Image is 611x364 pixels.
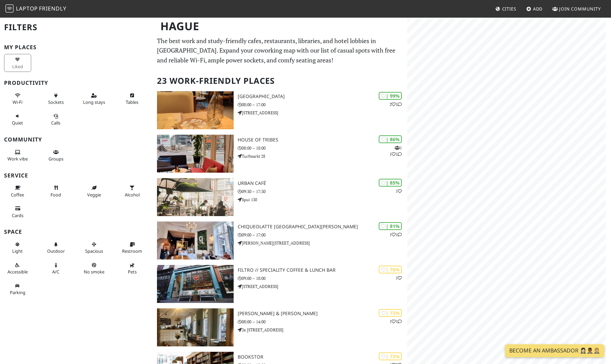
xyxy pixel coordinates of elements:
[122,248,142,254] span: Restroom
[238,232,408,238] p: 09:00 – 17:00
[83,99,105,105] span: Long stays
[4,17,149,38] h2: Filters
[493,3,519,15] a: Cities
[157,178,234,216] img: Urban Café
[379,135,402,143] div: | 86%
[238,354,408,360] h3: Bookstor
[559,6,601,12] span: Join Community
[4,44,149,51] h3: My Places
[238,196,408,203] p: Spui 130
[238,153,408,159] p: Turfmarkt 28
[379,352,402,360] div: | 72%
[4,280,31,298] button: Parking
[119,182,146,200] button: Alcohol
[42,90,70,108] button: Sockets
[157,308,234,346] img: Michel Boulangerie & Patisserie
[238,283,408,290] p: [STREET_ADDRESS]
[42,111,70,129] button: Calls
[4,111,31,129] button: Quiet
[125,192,140,198] span: Alcohol
[238,240,408,246] p: [PERSON_NAME][STREET_ADDRESS]
[80,260,107,277] button: No smoke
[80,239,107,257] button: Spacious
[13,99,22,105] span: Stable Wi-Fi
[119,260,146,277] button: Pets
[48,99,64,105] span: Power sockets
[238,180,408,186] h3: Urban Café
[42,239,70,257] button: Outdoor
[4,136,149,143] h3: Community
[238,327,408,333] p: 2e [STREET_ADDRESS]
[238,110,408,116] p: [STREET_ADDRESS]
[7,269,28,275] span: Accessible
[51,120,60,126] span: Video/audio calls
[16,5,38,12] span: Laptop
[379,222,402,230] div: | 81%
[4,80,149,86] h3: Productivity
[12,212,23,218] span: Credit cards
[84,269,104,275] span: Smoke free
[119,90,146,108] button: Tables
[11,192,24,198] span: Coffee
[379,92,402,100] div: | 99%
[524,3,546,15] a: Add
[379,179,402,187] div: | 85%
[4,172,149,179] h3: Service
[5,4,14,13] img: LaptopFriendly
[155,17,406,36] h1: Hague
[153,308,408,346] a: Michel Boulangerie & Patisserie | 73% 11 [PERSON_NAME] & [PERSON_NAME] 08:00 – 14:00 2e [STREET_A...
[42,182,70,200] button: Food
[4,147,31,165] button: Work vibe
[85,248,103,254] span: Spacious
[153,222,408,260] a: Chiqueolatte Den Haag | 81% 11 Chiqueolatte [GEOGRAPHIC_DATA][PERSON_NAME] 09:00 – 17:00 [PERSON_...
[157,135,234,173] img: House of Tribes
[390,145,402,157] p: 1 1 1
[238,188,408,195] p: 09:30 – 17:30
[47,248,65,254] span: Outdoor area
[153,91,408,129] a: Barista Cafe Frederikstraat | 99% 21 [GEOGRAPHIC_DATA] 08:00 – 17:00 [STREET_ADDRESS]
[80,90,107,108] button: Long stays
[42,147,70,165] button: Groups
[396,275,402,281] p: 1
[533,6,543,12] span: Add
[502,6,516,12] span: Cities
[390,318,402,325] p: 1 1
[396,188,402,194] p: 1
[238,275,408,282] p: 09:00 – 18:00
[87,192,101,198] span: Veggie
[12,120,23,126] span: Quiet
[128,269,137,275] span: Pet friendly
[42,260,70,277] button: A/C
[390,231,402,238] p: 1 1
[126,99,138,105] span: Work-friendly tables
[157,91,234,129] img: Barista Cafe Frederikstraat
[4,203,31,221] button: Cards
[238,319,408,325] p: 08:00 – 14:00
[238,94,408,99] h3: [GEOGRAPHIC_DATA]
[157,71,403,91] h2: 23 Work-Friendly Places
[52,269,59,275] span: Air conditioned
[238,267,408,273] h3: Filtro // Speciality Coffee & Lunch Bar
[119,239,146,257] button: Restroom
[379,309,402,317] div: | 73%
[153,135,408,173] a: House of Tribes | 86% 111 House of Tribes 08:00 – 18:00 Turfmarkt 28
[39,5,66,12] span: Friendly
[4,182,31,200] button: Coffee
[505,344,604,357] a: Become an Ambassador 🤵🏻‍♀️🤵🏾‍♂️🤵🏼‍♀️
[80,182,107,200] button: Veggie
[238,224,408,230] h3: Chiqueolatte [GEOGRAPHIC_DATA][PERSON_NAME]
[157,222,234,260] img: Chiqueolatte Den Haag
[5,3,66,15] a: LaptopFriendly LaptopFriendly
[10,289,25,295] span: Parking
[238,101,408,108] p: 08:00 – 17:00
[4,260,31,277] button: Accessible
[238,145,408,151] p: 08:00 – 18:00
[51,192,61,198] span: Food
[550,3,604,15] a: Join Community
[153,265,408,303] a: Filtro // Speciality Coffee & Lunch Bar | 76% 1 Filtro // Speciality Coffee & Lunch Bar 09:00 – 1...
[48,156,63,162] span: Group tables
[157,36,403,65] p: The best work and study-friendly cafes, restaurants, libraries, and hotel lobbies in [GEOGRAPHIC_...
[4,229,149,235] h3: Space
[238,137,408,143] h3: House of Tribes
[4,239,31,257] button: Light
